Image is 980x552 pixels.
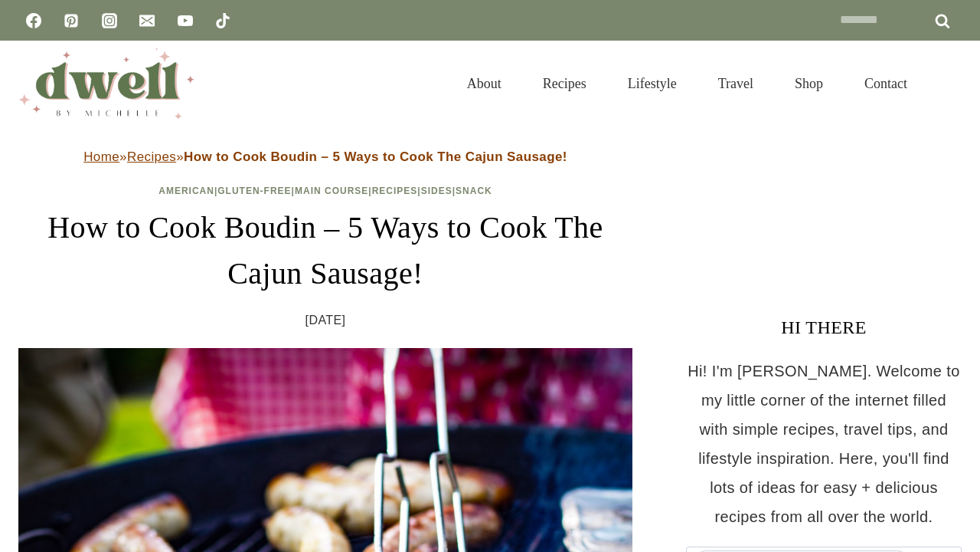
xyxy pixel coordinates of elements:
a: YouTube [170,5,201,36]
a: Snack [456,186,492,196]
a: Lifestyle [607,57,697,110]
nav: Primary Navigation [446,57,928,110]
button: View Search Form [936,71,962,97]
a: Main Course [295,186,368,196]
a: Recipes [522,57,607,110]
span: » » [83,149,567,164]
a: Contact [844,57,928,110]
a: Home [83,149,119,164]
a: Recipes [127,149,176,164]
a: Recipes [372,186,418,196]
a: Shop [774,57,844,110]
a: Sides [421,186,452,196]
a: Gluten-Free [217,186,291,196]
img: DWELL by michelle [18,48,194,119]
a: Pinterest [56,5,87,36]
a: Facebook [18,5,49,36]
time: [DATE] [305,309,346,332]
h1: How to Cook Boudin – 5 Ways to Cook The Cajun Sausage! [18,205,632,297]
a: TikTok [207,5,238,36]
h3: HI THERE [686,314,962,341]
strong: How to Cook Boudin – 5 Ways to Cook The Cajun Sausage! [184,149,567,164]
a: Travel [697,57,774,110]
span: | | | | | [158,186,492,196]
p: Hi! I'm [PERSON_NAME]. Welcome to my little corner of the internet filled with simple recipes, tr... [686,356,962,531]
a: Email [132,5,162,36]
a: About [446,57,522,110]
a: American [158,186,214,196]
a: Instagram [94,5,125,36]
